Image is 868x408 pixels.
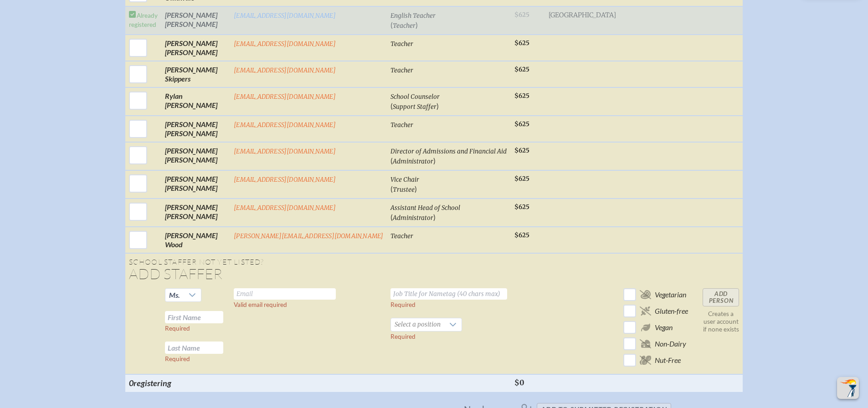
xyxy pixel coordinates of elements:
[703,310,739,333] p: Creates a user account if none exists
[390,156,393,165] span: (
[234,148,336,155] a: [EMAIL_ADDRESS][DOMAIN_NAME]
[390,40,413,48] span: Teacher
[169,291,180,299] span: Ms.
[514,66,529,73] span: $625
[514,203,529,211] span: $625
[655,290,686,299] span: Vegetarian
[165,355,190,362] label: Required
[390,204,460,212] span: Assistant Head of School
[514,120,529,128] span: $625
[393,158,433,165] span: Administrator
[390,20,393,29] span: (
[391,318,444,331] span: Select a position
[393,214,433,222] span: Administrator
[415,184,417,193] span: )
[416,20,418,29] span: )
[161,227,230,253] td: [PERSON_NAME] Wood
[514,231,529,239] span: $625
[234,301,287,308] label: Valid email required
[234,204,336,212] a: [EMAIL_ADDRESS][DOMAIN_NAME]
[165,342,223,354] input: Last Name
[655,339,686,348] span: Non-Dairy
[514,147,529,154] span: $625
[234,40,336,48] a: [EMAIL_ADDRESS][DOMAIN_NAME]
[514,92,529,100] span: $625
[234,12,336,20] a: [EMAIL_ADDRESS][DOMAIN_NAME]
[390,102,393,110] span: (
[511,374,545,392] th: $0
[393,103,437,111] span: Support Staffer
[514,39,529,47] span: $625
[161,199,230,227] td: [PERSON_NAME] [PERSON_NAME]
[134,378,171,388] span: registering
[393,186,415,194] span: Trustee
[234,288,336,300] input: Email
[161,116,230,142] td: [PERSON_NAME] [PERSON_NAME]
[165,325,190,332] label: Required
[437,102,439,110] span: )
[161,61,230,87] td: [PERSON_NAME] Skippers
[390,301,416,308] label: Required
[390,66,413,74] span: Teacher
[390,213,393,221] span: (
[837,377,859,399] button: Scroll Top
[125,374,231,392] th: 0
[390,333,416,340] label: Required
[390,184,393,193] span: (
[549,11,616,19] span: [GEOGRAPHIC_DATA]
[234,93,336,101] a: [EMAIL_ADDRESS][DOMAIN_NAME]
[655,323,673,332] span: Vegan
[161,35,230,61] td: [PERSON_NAME] [PERSON_NAME]
[390,232,413,240] span: Teacher
[234,121,336,129] a: [EMAIL_ADDRESS][DOMAIN_NAME]
[234,66,336,74] a: [EMAIL_ADDRESS][DOMAIN_NAME]
[161,87,230,116] td: Rylan [PERSON_NAME]
[161,6,230,35] td: [PERSON_NAME] [PERSON_NAME]
[234,232,383,240] a: [PERSON_NAME][EMAIL_ADDRESS][DOMAIN_NAME]
[393,22,416,30] span: Teacher
[161,170,230,199] td: [PERSON_NAME] [PERSON_NAME]
[390,121,413,129] span: Teacher
[390,93,440,101] span: School Counselor
[655,306,688,316] span: Gluten-free
[165,289,184,301] span: Ms.
[165,311,223,323] input: First Name
[839,379,857,397] img: To the top
[234,176,336,184] a: [EMAIL_ADDRESS][DOMAIN_NAME]
[390,176,419,184] span: Vice Chair
[161,142,230,170] td: [PERSON_NAME] [PERSON_NAME]
[390,12,436,20] span: English Teacher
[514,175,529,183] span: $625
[433,213,436,221] span: )
[655,356,681,365] span: Nut-Free
[390,148,507,155] span: Director of Admissions and Financial Aid
[433,156,436,165] span: )
[390,288,507,300] input: Job Title for Nametag (40 chars max)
